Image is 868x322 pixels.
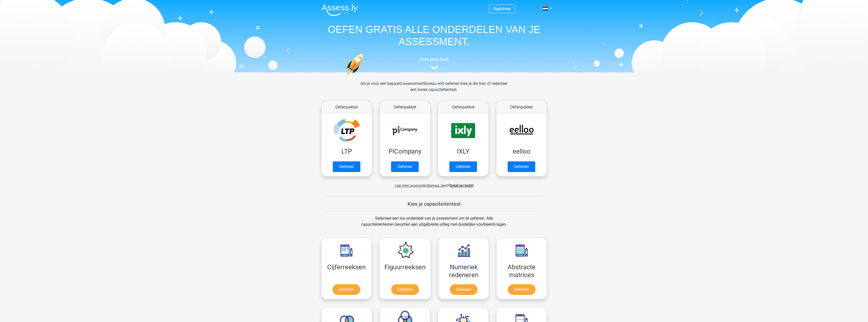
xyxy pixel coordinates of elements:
[318,56,551,70] a: kies een test
[449,161,477,172] a: Oefenen
[395,184,446,187] span: Laat meer assessmentbureaus zien
[356,215,512,234] div: Selecteer een los onderdeel van je assessment om te oefenen. Alle capaciteitentesten bevatten een...
[493,6,511,11] a: Registreer
[318,178,551,188] div: of
[508,161,535,172] a: Oefenen
[318,56,551,62] h5: kies een test
[333,161,360,172] a: Oefenen
[322,4,358,16] img: Assessly
[391,284,419,295] a: Oefenen
[450,184,473,187] a: Bekijk per bedrijf
[345,54,383,100] img: oefenen
[318,23,551,48] h1: OEFEN GRATIS ALLE ONDERDELEN VAN JE ASSESSMENT.
[391,161,419,172] a: Oefenen
[508,284,535,295] a: Oefenen
[326,201,542,207] h5: Kies je capaciteitentest
[430,66,438,69] img: assessment
[450,284,477,295] a: Oefenen
[333,284,360,295] a: Oefenen
[356,81,512,99] div: Als je voor een bepaald assessmentbureau wilt oefenen kies je die hier, of selecteer een losse ca...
